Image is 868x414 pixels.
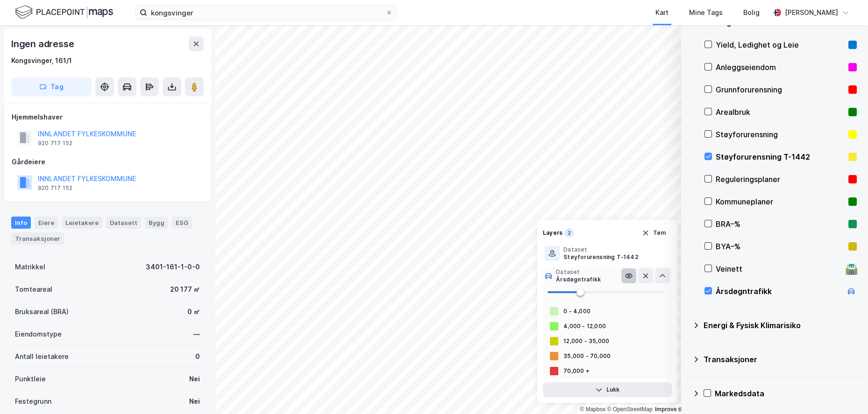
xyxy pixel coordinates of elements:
[563,352,611,360] div: 35,000 - 70,000
[15,351,69,362] div: Antall leietakere
[785,7,838,18] div: [PERSON_NAME]
[655,7,669,18] div: Kart
[15,396,51,407] div: Festegrunn
[716,39,845,50] div: Yield, Ledighet og Leie
[11,36,76,51] div: Ingen adresse
[543,382,672,397] button: Lukk
[715,388,857,399] div: Markedsdata
[821,369,868,414] div: Kontrollprogram for chat
[563,323,606,330] div: 4,000 - 12,000
[716,62,845,73] div: Anleggseiendom
[716,241,845,252] div: BYA–%
[821,369,868,414] iframe: Chat Widget
[845,263,858,275] div: 🛣️
[193,329,200,340] div: —
[35,217,58,229] div: Eiere
[11,217,31,229] div: Info
[636,225,672,240] button: Tøm
[564,228,574,238] div: 2
[11,55,72,66] div: Kongsvinger, 161/1
[556,268,601,276] div: Dataset
[716,106,845,118] div: Arealbruk
[106,217,141,229] div: Datasett
[716,129,845,140] div: Støyforurensning
[689,7,723,18] div: Mine Tags
[563,246,639,253] div: Dataset
[716,263,842,274] div: Veinett
[563,308,591,315] div: 0 - 4,000
[704,320,857,331] div: Energi & Fysisk Klimarisiko
[11,77,92,96] button: Tag
[170,284,200,295] div: 20 177 ㎡
[716,84,845,95] div: Grunnforurensning
[556,276,601,283] div: Årsdøgntrafikk
[189,373,200,385] div: Nei
[15,261,45,273] div: Matrikkel
[12,156,203,168] div: Gårdeiere
[607,406,653,413] a: OpenStreetMap
[38,140,72,147] div: 920 717 152
[580,405,847,414] div: |
[172,217,192,229] div: ESG
[187,306,200,317] div: 0 ㎡
[145,217,168,229] div: Bygg
[743,7,760,18] div: Bolig
[195,351,200,362] div: 0
[563,253,639,261] div: Støyforurensning T-1442
[716,196,845,207] div: Kommuneplaner
[11,232,64,245] div: Transaksjoner
[543,229,562,237] div: Layers
[716,151,845,162] div: Støyforurensning T-1442
[716,218,845,230] div: BRA–%
[716,286,842,297] div: Årsdøgntrafikk
[12,112,203,123] div: Hjemmelshaver
[189,396,200,407] div: Nei
[655,406,701,413] a: Improve this map
[580,406,605,413] a: Mapbox
[563,337,609,345] div: 12,000 - 35,000
[704,354,857,365] div: Transaksjoner
[147,6,385,20] input: Søk på adresse, matrikkel, gårdeiere, leietakere eller personer
[62,217,102,229] div: Leietakere
[146,261,200,273] div: 3401-161-1-0-0
[15,284,52,295] div: Tomteareal
[15,373,46,385] div: Punktleie
[38,184,72,192] div: 920 717 152
[15,329,62,340] div: Eiendomstype
[563,367,590,375] div: 70,000 +
[15,306,69,317] div: Bruksareal (BRA)
[15,4,113,21] img: logo.f888ab2527a4732fd821a326f86c7f29.svg
[716,174,845,185] div: Reguleringsplaner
